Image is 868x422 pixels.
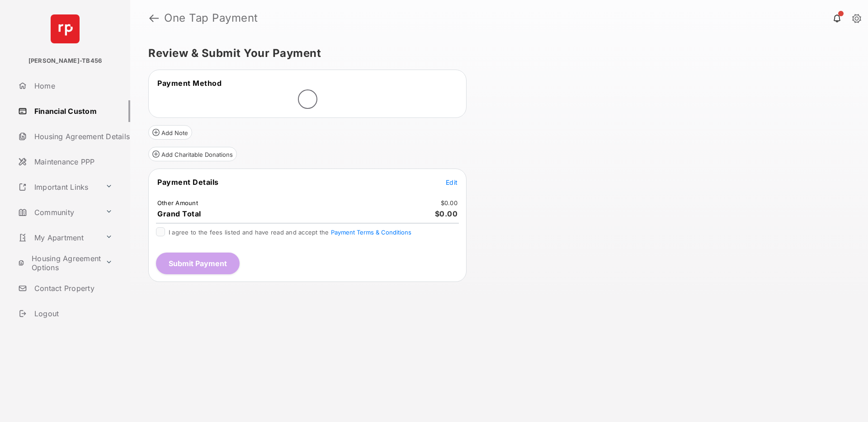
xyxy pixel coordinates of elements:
a: Financial Custom [14,100,130,122]
span: Grand Total [157,209,201,218]
td: Other Amount [157,199,198,207]
a: Important Links [14,176,102,198]
img: svg+xml;base64,PHN2ZyB4bWxucz0iaHR0cDovL3d3dy53My5vcmcvMjAwMC9zdmciIHdpZHRoPSI2NCIgaGVpZ2h0PSI2NC... [51,14,80,43]
span: I agree to the fees listed and have read and accept the [169,229,411,236]
span: $0.00 [435,209,458,218]
button: Submit Payment [156,253,240,274]
a: Housing Agreement Options [14,252,102,274]
button: Add Note [148,125,192,140]
a: My Apartment [14,227,102,249]
a: Maintenance PPP [14,151,130,173]
p: [PERSON_NAME]-TB456 [28,56,102,66]
strong: One Tap Payment [164,13,258,23]
a: Home [14,75,130,97]
button: Add Charitable Donations [148,147,237,161]
a: Community [14,202,102,223]
td: $0.00 [440,199,458,207]
a: Contact Property [14,277,130,299]
button: I agree to the fees listed and have read and accept the [331,229,411,236]
span: Edit [446,178,458,186]
span: Payment Details [157,178,219,187]
button: Edit [446,178,458,187]
a: Housing Agreement Details [14,126,130,147]
span: Payment Method [157,79,222,88]
a: Logout [14,303,130,324]
h5: Review & Submit Your Payment [148,48,843,59]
